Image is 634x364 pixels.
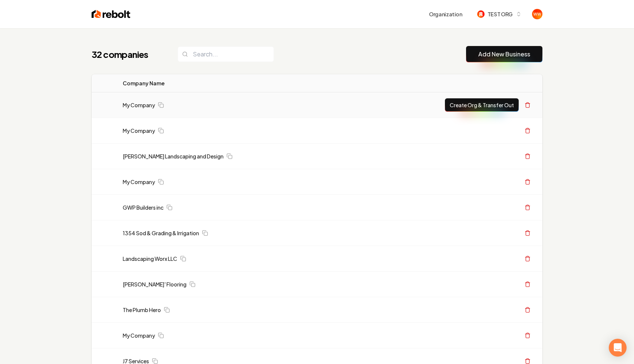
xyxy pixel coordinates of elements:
[532,9,542,19] button: Open user button
[123,255,177,262] a: Landscaping Worx LLC
[123,229,199,237] a: 1354 Sod & Grading & Irrigation
[123,281,186,288] a: [PERSON_NAME]' Flooring
[123,332,155,339] a: My Company
[532,9,542,19] img: Will Wallace
[466,46,542,62] button: Add New Business
[488,10,513,18] span: TEST ORG
[123,306,161,314] a: The Plumb Hero
[123,153,224,160] a: [PERSON_NAME] Landscaping and Design
[92,48,163,60] h1: 32 companies
[117,74,364,92] th: Company Name
[478,50,530,59] a: Add New Business
[123,204,164,211] a: GWP Builders inc
[609,339,627,357] div: Open Intercom Messenger
[445,98,519,112] button: Create Org & Transfer Out
[92,9,131,19] img: Rebolt Logo
[123,101,155,109] a: My Company
[425,7,467,21] button: Organization
[123,127,155,134] a: My Company
[123,178,155,186] a: My Company
[178,46,274,62] input: Search...
[477,10,485,18] img: TEST ORG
